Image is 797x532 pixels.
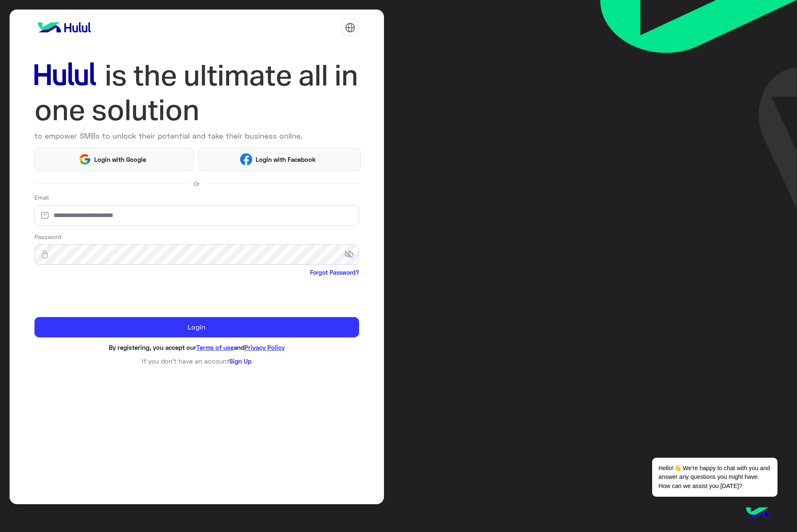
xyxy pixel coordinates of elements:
[240,153,252,166] img: Facebook
[34,193,49,202] label: Email
[109,344,196,351] span: By registering, you accept our
[198,148,360,171] button: Login with Facebook
[743,499,772,528] img: hulul-logo.png
[652,458,777,497] span: Hello!👋 We're happy to chat with you and answer any questions you might have. How can we assist y...
[34,211,55,220] img: email
[34,19,94,36] img: logo
[234,344,244,351] span: and
[344,247,359,262] span: visibility_off
[34,130,359,142] p: to empower SMBs to unlock their potential and take their business online.
[310,268,359,277] a: Forgot Password?
[345,22,355,33] img: tab
[196,344,234,351] a: Terms of use
[78,153,91,166] img: Google
[34,357,359,365] h6: If you don’t have an account
[34,278,161,311] iframe: reCAPTCHA
[34,317,359,338] button: Login
[34,58,359,127] img: hululLoginTitle_EN.svg
[194,179,200,188] span: Or
[34,250,55,259] img: lock
[34,232,61,241] label: Password
[252,155,319,164] span: Login with Facebook
[34,148,194,171] button: Login with Google
[244,344,285,351] a: Privacy Policy
[91,155,149,164] span: Login with Google
[229,357,252,365] a: Sign Up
